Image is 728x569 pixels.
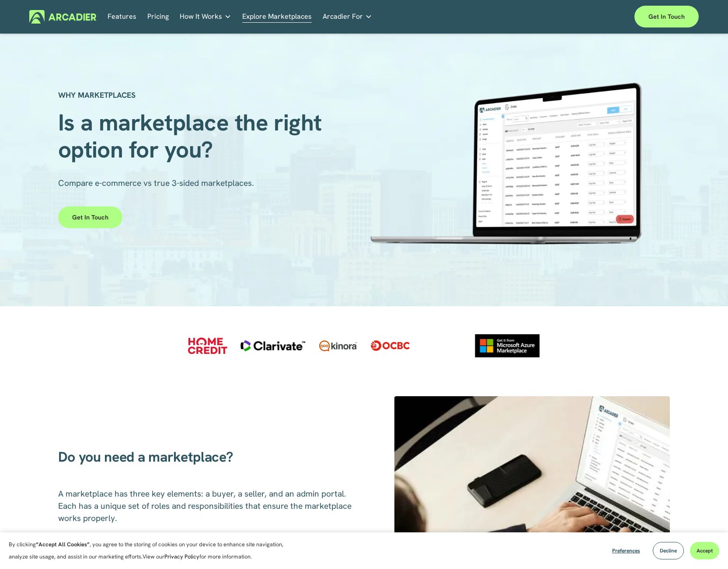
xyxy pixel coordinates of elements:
[29,10,96,24] img: Arcadier
[58,488,354,524] span: A marketplace has three key elements: a buyer, a seller, and an admin portal. Each has a unique s...
[690,542,719,559] button: Accept
[164,553,199,560] a: Privacy Policy
[180,10,231,24] a: folder dropdown
[147,10,169,24] a: Pricing
[58,90,136,100] strong: WHY MARKETPLACES
[180,10,222,23] span: How It Works
[108,10,136,24] a: Features
[323,10,372,24] a: folder dropdown
[697,547,713,554] span: Accept
[242,10,312,24] a: Explore Marketplaces
[58,206,122,228] a: Get in touch
[9,538,293,563] p: By clicking , you agree to the storing of cookies on your device to enhance site navigation, anal...
[58,448,233,466] span: Do you need a marketplace?
[606,542,647,559] button: Preferences
[634,6,699,27] a: Get in touch
[323,10,363,23] span: Arcadier For
[660,547,677,554] span: Decline
[58,178,254,189] span: Compare e-commerce vs true 3-sided marketplaces.
[612,547,640,554] span: Preferences
[36,541,90,548] strong: “Accept All Cookies”
[58,107,328,165] span: Is a marketplace the right option for you?
[653,542,684,559] button: Decline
